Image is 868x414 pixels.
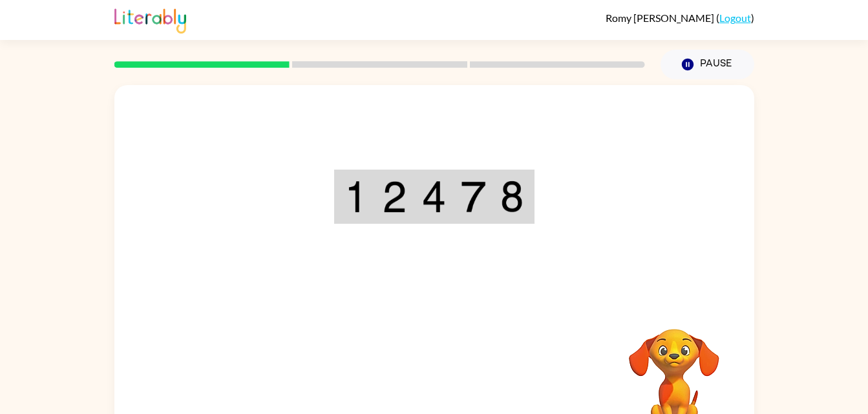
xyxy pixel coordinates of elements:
img: Literably [114,5,186,34]
button: Pause [661,50,754,79]
img: 1 [344,181,368,213]
div: ( ) [606,12,754,24]
img: 7 [461,181,485,213]
img: 8 [500,181,524,213]
img: 4 [421,181,446,213]
a: Logout [719,12,751,24]
img: 2 [382,181,407,213]
span: Romy [PERSON_NAME] [606,12,716,24]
